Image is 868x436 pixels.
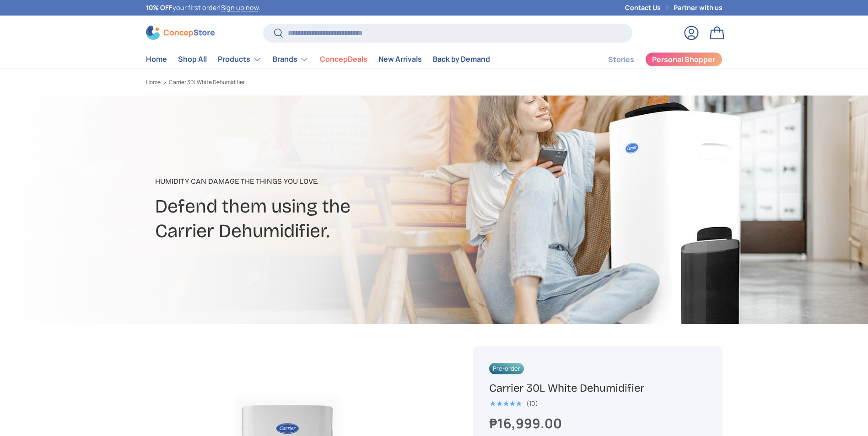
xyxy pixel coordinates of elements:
[212,50,267,69] summary: Products
[155,176,507,187] p: Humidity can damage the things you love.
[489,381,706,395] h1: Carrier 30L White Dehumidifier
[155,194,507,244] h2: Defend them using the Carrier Dehumidifier.
[146,3,173,12] strong: 10% OFF
[178,50,207,68] a: Shop All
[489,399,522,408] span: ★★★★★
[169,80,245,85] a: Carrier 30L White Dehumidifier
[267,50,314,69] summary: Brands
[674,3,722,13] a: Partner with us
[218,50,262,69] a: Products
[489,363,524,374] span: Pre-order
[652,56,715,63] span: Personal Shopper
[146,80,161,85] a: Home
[625,3,674,13] a: Contact Us
[489,399,522,408] div: 5.0 out of 5.0 stars
[489,398,538,408] a: 5.0 out of 5.0 stars (10)
[273,50,309,69] a: Brands
[146,50,167,68] a: Home
[586,50,722,69] nav: Secondary
[146,3,260,13] p: your first order! .
[146,50,490,69] nav: Primary
[526,400,538,407] div: (10)
[645,52,722,67] a: Personal Shopper
[489,414,564,432] strong: ₱16,999.00
[433,50,490,68] a: Back by Demand
[146,78,452,86] nav: Breadcrumbs
[608,51,634,69] a: Stories
[221,3,259,12] a: Sign up now
[320,50,367,68] a: ConcepDeals
[378,50,422,68] a: New Arrivals
[146,26,215,40] img: ConcepStore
